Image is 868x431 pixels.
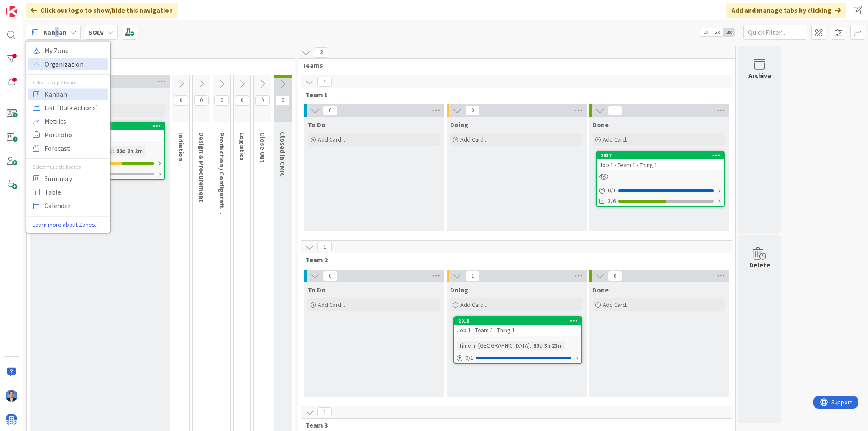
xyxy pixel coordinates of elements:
span: Add Card... [460,301,487,309]
span: 0 [255,95,270,106]
a: 2917Job 1 - Team 1 - Thing 10/13/6 [596,151,725,207]
span: Organization [45,58,106,70]
span: Logistics [238,132,247,161]
div: 2918Job 1 - Team 2 - Thing 1 [454,317,581,336]
span: Production / Configuration / FAT [218,132,226,231]
span: To Do [308,286,325,294]
span: Kanban [43,27,67,37]
div: Select a single board [26,79,110,86]
span: 1 [465,271,480,281]
div: 2917 [597,152,724,159]
span: Team 1 [306,90,721,99]
span: Closed in CMIC [278,132,287,177]
span: 2x [712,28,723,36]
a: Summary [28,172,108,184]
div: 2918 [454,317,581,325]
span: Table [45,186,106,198]
span: Initiation [177,132,186,161]
div: Job 1 - Team 1 - Thing 1 [597,159,724,170]
span: Teams [302,61,725,70]
a: List (Bulk Actions) [28,102,108,114]
div: Click our logo to show/hide this navigation [26,3,178,18]
span: 0 / 1 [465,353,473,362]
span: 1 [317,407,332,417]
span: : [530,341,531,350]
div: Time in [GEOGRAPHIC_DATA] [457,341,530,350]
span: 1 [317,77,332,87]
span: Calendar [45,199,106,212]
a: My Zone [28,44,108,56]
div: 2917Job 1 - Team 1 - Thing 1 [597,152,724,170]
span: Metrics [45,115,106,128]
span: 0 / 1 [608,186,616,195]
span: To Do [308,120,325,129]
span: 1 [317,242,332,252]
span: 0 [174,95,188,106]
div: Add and manage tabs by clicking [726,3,846,18]
span: Add Card... [603,136,630,143]
span: Design & Procurement [198,132,206,202]
a: Kanban [28,88,108,100]
span: Done [593,120,609,129]
img: avatar [6,414,17,425]
span: List (Bulk Actions) [45,101,106,114]
a: 2918Job 1 - Team 2 - Thing 1Time in [GEOGRAPHIC_DATA]:80d 3h 23m0/1 [453,316,582,364]
a: Organization [28,58,108,70]
span: My Zone [45,44,106,57]
span: Summary [45,172,106,185]
img: DP [6,390,17,402]
span: 1 [608,106,622,116]
span: 0 [214,95,229,106]
span: Forecast [45,142,106,155]
div: 80d 2h 2m [114,146,145,156]
span: 0 [194,95,209,106]
span: Close Out [259,132,267,163]
span: 1x [700,28,712,36]
div: 80d 3h 23m [531,341,565,350]
a: Learn more about Zones... [26,220,110,229]
span: Done [593,286,609,294]
a: Table [28,186,108,198]
span: 0 [608,271,622,281]
input: Quick Filter... [743,25,807,40]
span: Team 2 [306,256,721,264]
a: Portfolio [28,129,108,141]
span: : [113,146,114,156]
div: Job 1 - Team 2 - Thing 1 [454,325,581,336]
a: Calendar [28,200,108,211]
span: 0 [323,106,337,116]
img: Visit kanbanzone.com [6,6,17,17]
span: Support [18,1,39,11]
span: 0 [323,271,337,281]
div: 2917 [601,153,724,158]
div: 0/1 [597,185,724,196]
span: Portfolio [45,128,106,141]
a: Metrics [28,115,108,127]
span: Doing [450,120,468,129]
span: Kanban [45,88,106,100]
b: SOLV [89,28,104,36]
div: 0/1 [454,353,581,363]
div: Select multiple boards [26,163,110,171]
span: Add Card... [318,301,345,309]
span: 3 [314,47,328,58]
div: 2918 [458,318,581,324]
span: Add Card... [318,136,345,143]
span: Team 3 [306,421,721,429]
span: Add Card... [603,301,630,309]
a: Forecast [28,142,108,154]
span: Doing [450,286,468,294]
span: Add Card... [460,136,487,143]
span: 0 [275,95,290,106]
span: 3x [723,28,734,36]
span: 0 [465,106,480,116]
span: Jobs [31,61,284,70]
div: Archive [748,70,771,81]
span: 3/6 [608,197,616,206]
div: Delete [749,260,770,270]
span: 0 [235,95,249,106]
